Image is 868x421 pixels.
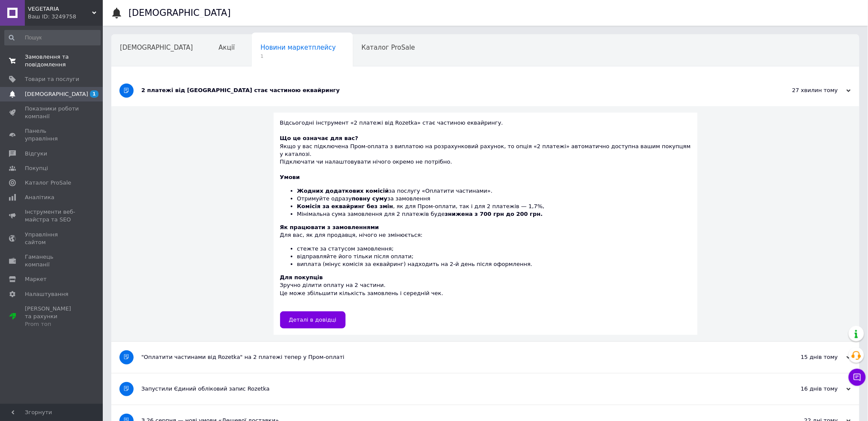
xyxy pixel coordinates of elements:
[25,127,79,143] span: Панель управління
[361,44,415,51] span: Каталог ProSale
[260,44,336,51] span: Новини маркетплейсу
[141,87,765,94] div: 2 платежі від [GEOGRAPHIC_DATA] стає частиною еквайрингу
[765,385,851,393] div: 16 днів тому
[25,150,47,158] span: Відгуки
[25,179,71,187] span: Каталог ProSale
[297,260,691,268] li: виплата (мінус комісія за еквайринг) надходить на 2-й день після оформлення.
[280,119,691,134] div: Відсьогодні інструмент «2 платежі від Rozetka» стає частиною еквайрингу.
[765,87,851,94] div: 27 хвилин тому
[25,275,47,283] span: Маркет
[25,231,79,246] span: Управління сайтом
[297,195,691,203] li: Отримуйте одразу за замовлення
[280,174,300,180] b: Умови
[25,53,79,69] span: Замовлення та повідомлення
[289,316,337,323] span: Деталі в довідці
[765,353,851,361] div: 15 днів тому
[297,203,691,210] li: , як для Пром-оплати, так і для 2 платежів — 1,7%,
[280,311,346,328] a: Деталі в довідці
[120,44,193,51] span: [DEMOGRAPHIC_DATA]
[352,195,387,202] b: повну суму
[25,194,54,201] span: Аналітика
[280,274,323,281] b: Для покупців
[25,75,79,83] span: Товари та послуги
[25,208,79,224] span: Інструменти веб-майстра та SEO
[25,105,79,120] span: Показники роботи компанії
[280,224,691,268] div: Для вас, як для продавця, нічого не змінюється:
[25,90,88,98] span: [DEMOGRAPHIC_DATA]
[141,385,765,393] div: Запустили Єдиний обліковий запис Rozetka
[297,245,691,253] li: стежте за статусом замовлення;
[297,188,389,194] b: Жодних додаткових комісій
[219,44,235,51] span: Акції
[25,305,79,328] span: [PERSON_NAME] та рахунки
[297,203,394,209] b: Комісія за еквайринг без змін
[445,211,543,217] b: знижена з 700 грн до 200 грн.
[280,224,379,230] b: Як працювати з замовленнями
[280,274,691,305] div: Зручно ділити оплату на 2 частини. Це може збільшити кількість замовлень і середній чек.
[128,8,231,18] h1: [DEMOGRAPHIC_DATA]
[297,253,691,260] li: відправляйте його тільки після оплати;
[297,210,691,218] li: Мінімальна сума замовлення для 2 платежів буде
[28,13,103,21] div: Ваш ID: 3249758
[25,164,48,172] span: Покупці
[280,135,358,141] b: Що це означає для вас?
[297,187,691,195] li: за послугу «Оплатити частинами».
[25,320,79,328] div: Prom топ
[28,5,92,13] span: VEGETARIA
[260,53,336,60] span: 1
[849,369,866,386] button: Чат з покупцем
[90,90,98,98] span: 1
[141,353,765,361] div: "Оплатити частинами від Rozetka" на 2 платежі тепер у Пром-оплаті
[25,290,69,298] span: Налаштування
[4,30,101,45] input: Пошук
[25,253,79,269] span: Гаманець компанії
[280,134,691,166] div: Якщо у вас підключена Пром-оплата з виплатою на розрахунковий рахунок, то опція «2 платежі» автом...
